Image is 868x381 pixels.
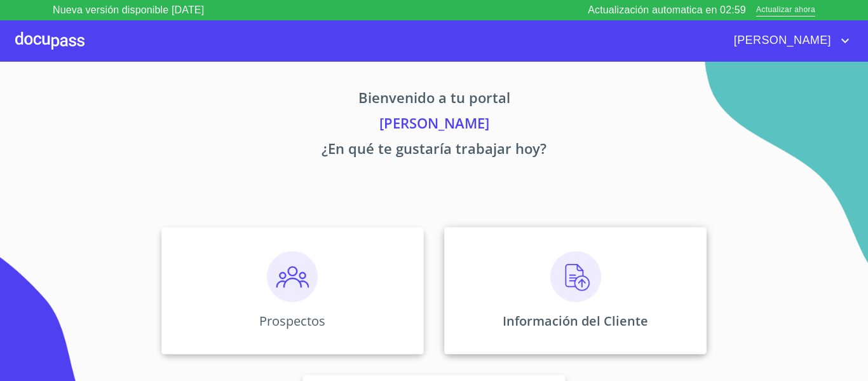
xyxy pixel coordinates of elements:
span: Actualizar ahora [756,4,815,17]
p: Prospectos [259,312,325,329]
span: [PERSON_NAME] [724,31,837,51]
img: carga.png [550,251,601,302]
img: prospectos.png [267,251,318,302]
p: Información del Cliente [503,312,648,329]
p: Actualización automatica en 02:59 [588,3,746,18]
button: account of current user [724,31,853,51]
p: [PERSON_NAME] [43,113,825,138]
p: Bienvenido a tu portal [43,87,825,113]
p: ¿En qué te gustaría trabajar hoy? [43,138,825,163]
p: Nueva versión disponible [DATE] [53,3,204,18]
